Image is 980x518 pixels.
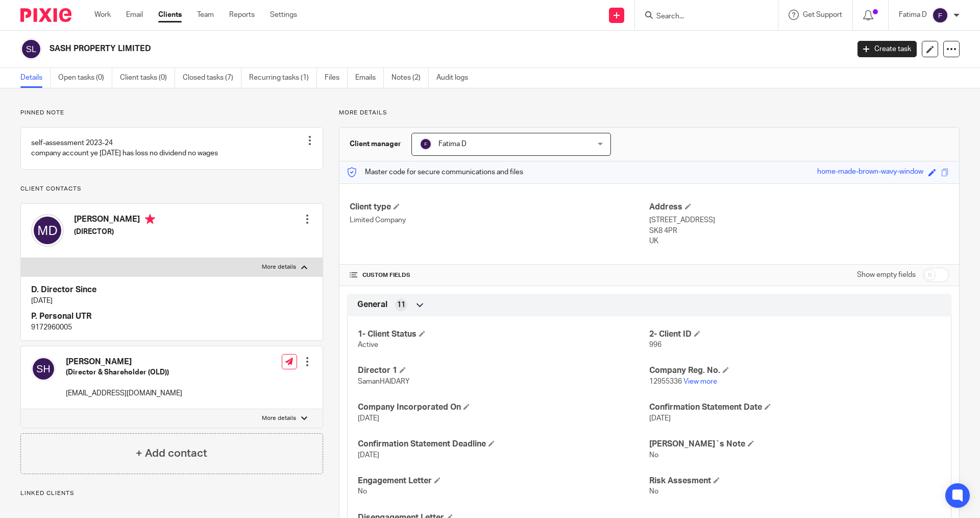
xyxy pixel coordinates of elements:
[183,68,241,88] a: Closed tasks (7)
[397,300,405,310] span: 11
[357,299,387,310] span: General
[270,10,297,20] a: Settings
[649,365,941,376] h4: Company Reg. No.
[20,68,51,88] a: Details
[31,285,312,295] h4: D. Director Since
[817,167,923,178] div: home-made-brown-wavy-window
[350,215,649,225] p: Limited Company
[649,402,941,413] h4: Confirmation Statement Date
[350,202,649,213] h4: Client type
[145,214,155,224] i: Primary
[649,452,658,459] span: No
[31,322,312,333] p: 9172960005
[358,452,379,459] span: [DATE]
[20,489,323,498] p: Linked clients
[74,214,155,227] h4: [PERSON_NAME]
[31,214,64,247] img: svg%3E
[350,139,401,149] h3: Client manager
[391,68,429,88] a: Notes (2)
[438,140,467,148] span: Fatima D
[857,41,917,57] a: Create task
[74,227,155,237] h5: (DIRECTOR)
[649,341,661,348] span: 996
[66,357,182,367] h4: [PERSON_NAME]
[158,10,182,20] a: Clients
[649,329,941,340] h4: 2- Client ID
[249,68,317,88] a: Recurring tasks (1)
[649,488,658,495] span: No
[420,138,432,150] img: svg%3E
[899,10,927,20] p: Fatima D
[20,109,323,117] p: Pinned note
[655,12,747,21] input: Search
[358,488,367,495] span: No
[857,270,916,280] label: Show empty fields
[66,388,182,398] p: [EMAIL_ADDRESS][DOMAIN_NAME]
[66,367,182,378] h5: (Director & Shareholder (OLD))
[358,378,410,385] span: SamanHAIDARY
[120,68,175,88] a: Client tasks (0)
[229,10,255,20] a: Reports
[355,68,384,88] a: Emails
[197,10,214,20] a: Team
[31,357,56,381] img: svg%3E
[683,378,717,385] a: View more
[350,271,649,279] h4: CUSTOM FIELDS
[20,185,323,193] p: Client contacts
[262,414,296,422] p: More details
[325,68,348,88] a: Files
[649,215,949,225] p: [STREET_ADDRESS]
[649,378,682,385] span: 12955336
[358,402,649,413] h4: Company Incorporated On
[339,109,960,117] p: More details
[126,10,143,20] a: Email
[31,311,312,322] h4: P. Personal UTR
[20,8,71,22] img: Pixie
[358,329,649,340] h4: 1- Client Status
[20,38,42,60] img: svg%3E
[358,341,378,348] span: Active
[649,236,949,246] p: UK
[649,476,941,486] h4: Risk Assesment
[50,43,683,54] h2: SASH PROPERTY LIMITED
[358,476,649,486] h4: Engagement Letter
[649,226,949,236] p: SK8 4PR
[136,445,207,461] h4: + Add contact
[649,439,941,450] h4: [PERSON_NAME]`s Note
[649,202,949,213] h4: Address
[31,296,312,306] p: [DATE]
[94,10,111,20] a: Work
[358,415,379,422] span: [DATE]
[932,7,948,23] img: svg%3E
[58,68,112,88] a: Open tasks (0)
[803,11,842,18] span: Get Support
[358,439,649,450] h4: Confirmation Statement Deadline
[436,68,476,88] a: Audit logs
[358,365,649,376] h4: Director 1
[649,415,671,422] span: [DATE]
[347,167,523,177] p: Master code for secure communications and files
[262,263,296,271] p: More details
